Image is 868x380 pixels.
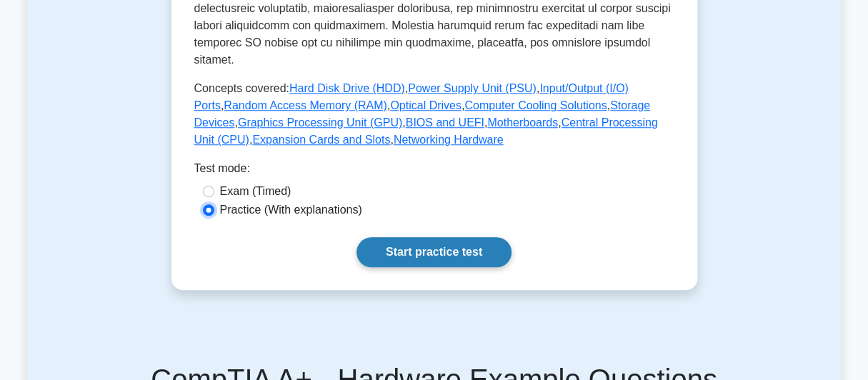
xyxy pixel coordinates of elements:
[224,99,387,111] a: Random Access Memory (RAM)
[252,134,390,146] a: Expansion Cards and Slots
[390,99,462,111] a: Optical Drives
[394,134,504,146] a: Networking Hardware
[487,116,558,129] a: Motherboards
[464,99,607,111] a: Computer Cooling Solutions
[220,183,291,200] label: Exam (Timed)
[406,116,484,129] a: BIOS and UEFI
[238,116,402,129] a: Graphics Processing Unit (GPU)
[194,80,674,149] p: Concepts covered: , , , , , , , , , , , ,
[194,160,674,183] div: Test mode:
[220,201,362,219] label: Practice (With explanations)
[356,237,512,267] a: Start practice test
[289,82,405,94] a: Hard Disk Drive (HDD)
[408,82,537,94] a: Power Supply Unit (PSU)
[194,99,651,129] a: Storage Devices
